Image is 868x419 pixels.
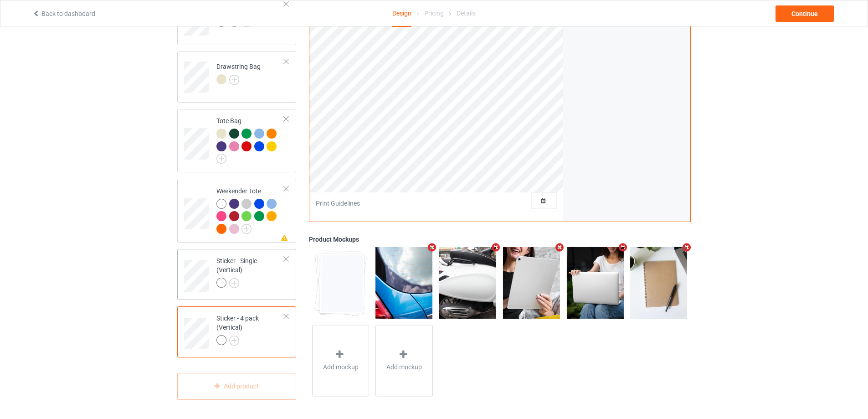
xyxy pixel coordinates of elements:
a: Back to dashboard [32,10,95,17]
i: Remove mockup [426,243,438,253]
img: regular.jpg [439,247,496,318]
div: Tote Bag [177,109,296,172]
div: Sticker - Single (Vertical) [216,256,284,287]
img: regular.jpg [503,247,560,318]
div: Details [457,0,476,26]
div: Weekender Tote [216,186,284,233]
img: svg+xml;base64,PD94bWwgdmVyc2lvbj0iMS4wIiBlbmNvZGluZz0iVVRGLTgiPz4KPHN2ZyB3aWR0aD0iMjJweCIgaGVpZ2... [229,75,239,85]
img: svg+xml;base64,PD94bWwgdmVyc2lvbj0iMS4wIiBlbmNvZGluZz0iVVRGLTgiPz4KPHN2ZyB3aWR0aD0iMjJweCIgaGVpZ2... [216,154,226,164]
div: Sticker - 4 pack (Vertical) [177,306,296,357]
div: Product Mockups [309,235,691,244]
div: Drawstring Bag [216,62,261,84]
span: Add mockup [386,363,422,372]
div: Sticker - 4 pack (Vertical) [216,314,284,345]
div: Drawstring Bag [177,52,296,103]
img: regular.jpg [312,247,369,318]
div: Design [392,0,411,27]
div: Weekender Tote [177,179,296,243]
span: Add mockup [323,363,359,372]
i: Remove mockup [617,243,629,253]
div: Continue [776,5,834,22]
img: svg+xml;base64,PD94bWwgdmVyc2lvbj0iMS4wIiBlbmNvZGluZz0iVVRGLTgiPz4KPHN2ZyB3aWR0aD0iMjJweCIgaGVpZ2... [241,224,252,234]
img: regular.jpg [630,247,687,318]
img: regular.jpg [567,247,624,318]
i: Remove mockup [681,243,693,253]
i: Remove mockup [554,243,565,253]
div: Add mockup [375,325,433,397]
div: Add mockup [312,325,370,397]
i: Remove mockup [490,243,502,253]
div: Print Guidelines [316,199,360,208]
img: svg+xml;base64,PD94bWwgdmVyc2lvbj0iMS4wIiBlbmNvZGluZz0iVVRGLTgiPz4KPHN2ZyB3aWR0aD0iMjJweCIgaGVpZ2... [229,278,239,288]
div: Tote Bag [216,116,284,160]
img: svg+xml;base64,PD94bWwgdmVyc2lvbj0iMS4wIiBlbmNvZGluZz0iVVRGLTgiPz4KPHN2ZyB3aWR0aD0iMjJweCIgaGVpZ2... [229,336,239,346]
div: Pricing [424,0,444,26]
div: Sticker - Single (Vertical) [177,249,296,300]
img: regular.jpg [375,247,432,318]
